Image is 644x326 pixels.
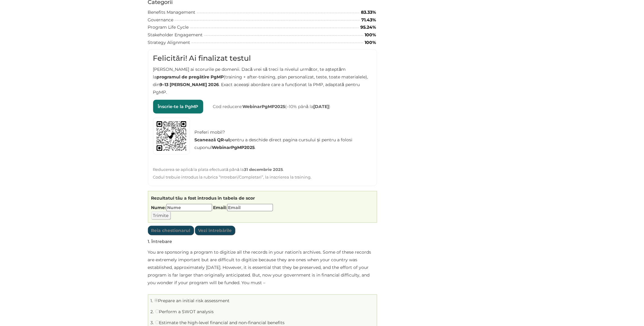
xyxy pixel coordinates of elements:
[153,100,203,114] a: Înscrie-te la PgMP
[363,31,377,39] span: 100%
[313,104,329,109] strong: [DATE]
[151,298,153,304] span: 1.
[212,145,255,150] strong: WebinarPgMP2025
[151,309,154,315] span: 2.
[244,167,283,172] strong: 31 decembrie 2025
[155,320,285,326] label: Estimate the high-level financial and non-financial benefits
[148,16,175,24] span: Governance
[213,103,331,110] span: Cod reducere: (–10% până la )
[148,240,172,244] h5: . Întrebare
[153,66,372,96] p: [PERSON_NAME] ai scorurile pe domenii. Dacă vrei să treci la nivelul următor, te așteptăm la (tra...
[151,195,255,201] span: Rezultatul tău a fost introdus în tabela de scor
[155,310,159,313] input: Perform a SWOT analysis
[148,24,190,31] span: Program Life Cycle
[155,309,214,315] label: Perform a SWOT analysis
[151,205,213,210] label: Nume:
[154,298,230,304] label: Prepare an initial risk assessment
[157,74,224,80] strong: programul de pregătire PgMP
[153,118,190,154] img: QR către pagina de curs PgMP
[166,204,212,211] input: Nume:
[195,226,235,235] input: Vezi întrebările
[151,320,154,326] span: 3.
[148,39,191,46] span: Strategy Alignment
[363,39,377,46] span: 100%
[153,54,372,62] h3: Felicitări! Ai finalizat testul
[154,299,158,302] input: Prepare an initial risk assessment
[148,226,194,235] input: Reia chestionarul
[148,9,197,16] span: Benefits Management
[148,249,377,287] p: You are sponsoring a program to digitize all the records in your nation’s archives. Some of these...
[153,166,372,173] li: Reducerea se aplică la plata efectuată până la .
[360,9,377,16] span: 83.33%
[243,104,285,109] strong: WebinarPgMP2025
[359,24,377,31] span: 95.24%
[227,204,273,211] input: Email:
[213,205,273,210] label: Email:
[160,82,219,87] strong: 9–13 [PERSON_NAME] 2026
[155,321,159,324] input: Estimate the high-level financial and non-financial benefits
[151,212,171,219] input: Trimite
[153,173,372,181] li: Codul trebuie introdus la rubrica “Intrebari/Completari”, la inscrierea la training.
[360,16,377,24] span: 71.43%
[148,239,149,245] span: 1
[195,137,230,143] strong: Scanează QR-ul
[148,31,204,39] span: Stakeholder Engagement
[195,129,354,151] p: Preferi mobil? pentru a deschide direct pagina cursului și pentru a folosi cuponul .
